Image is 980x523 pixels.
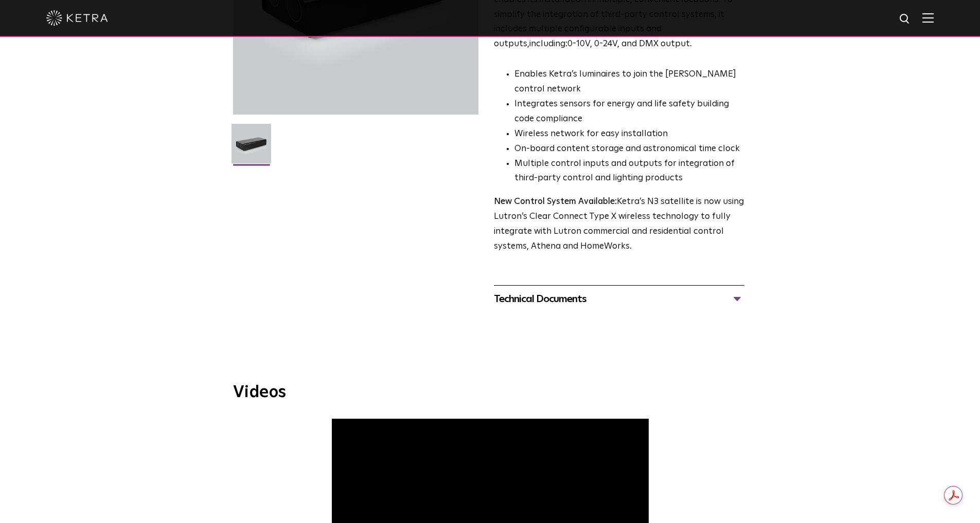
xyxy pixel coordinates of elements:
[899,13,912,26] img: search icon
[514,97,744,127] li: Integrates sensors for energy and life safety building code compliance
[494,195,744,254] p: Ketra’s N3 satellite is now using Lutron’s Clear Connect Type X wireless technology to fully inte...
[231,124,271,171] img: N3-Controller-2021-Web-Square
[922,13,934,23] img: Hamburger%20Nav.svg
[494,197,617,206] strong: New Control System Available:
[514,67,744,97] li: Enables Ketra’s luminaires to join the [PERSON_NAME] control network
[494,291,744,307] div: Technical Documents
[46,10,108,26] img: ketra-logo-2019-white
[233,384,747,401] h3: Videos
[529,40,567,48] g: including:
[514,142,744,157] li: On-board content storage and astronomical time clock
[514,157,744,186] li: Multiple control inputs and outputs for integration of third-party control and lighting products
[514,127,744,142] li: Wireless network for easy installation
